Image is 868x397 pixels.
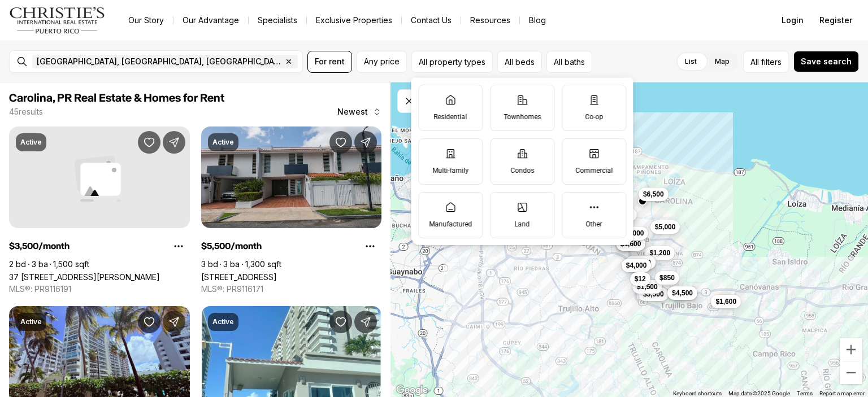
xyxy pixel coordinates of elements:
span: $4,500 [672,289,693,298]
span: $850 [659,273,675,282]
button: Any price [357,51,407,73]
button: All property types [411,51,493,73]
span: Carolina, PR Real Estate & Homes for Rent [9,93,224,104]
p: Townhomes [504,112,541,121]
a: 7043 CALLE HORIZONTE #13, CAROLINA PR, 00979 [201,272,277,282]
button: Share Property [163,311,185,333]
p: Active [212,317,234,326]
button: Save Property: 37 9546 CALLE DIAZ WY [138,131,160,154]
p: Residential [433,112,467,121]
span: filters [761,56,782,68]
button: For rent [307,51,352,73]
p: Commercial [575,166,613,175]
a: Blog [520,12,555,28]
span: Any price [364,57,400,66]
p: 45 results [9,107,43,116]
button: Share Property [354,311,377,333]
img: logo [9,7,106,34]
span: All [750,56,759,68]
span: $5,000 [654,223,675,232]
span: $1,200 [649,248,670,258]
p: Land [514,220,530,229]
button: Property options [167,235,190,258]
button: Dismiss drawing [397,89,454,113]
button: Newest [331,101,388,123]
p: Condos [510,166,534,175]
a: Exclusive Properties [307,12,401,28]
p: Co-op [585,112,603,121]
span: Save search [801,57,852,66]
button: $5,500 [639,287,669,301]
button: $18 [616,208,636,221]
button: Allfilters [743,51,789,73]
button: All beds [497,51,542,73]
button: $1,200 [645,246,675,260]
span: Register [819,16,852,25]
p: Active [212,138,234,147]
button: Save search [793,51,859,72]
label: Map [706,51,739,72]
a: Our Story [119,12,173,28]
button: $6,500 [639,187,669,201]
label: List [676,51,706,72]
span: $1,500 [637,282,658,291]
span: For rent [315,57,345,66]
button: Save Property: 5869 ISLA VERDE [329,311,352,333]
span: $1,000 [630,258,651,267]
span: [GEOGRAPHIC_DATA], [GEOGRAPHIC_DATA], [GEOGRAPHIC_DATA] [37,57,282,66]
span: Login [782,16,804,25]
button: $1,500 [632,280,662,294]
button: All baths [546,51,592,73]
a: 37 9546 CALLE DIAZ WY, CAROLINA PR, 00979 [9,272,160,282]
button: Share Property [354,131,377,154]
span: $6,500 [643,190,664,199]
button: $12 [630,272,650,286]
span: $12 [634,274,645,283]
a: Resources [461,12,519,28]
span: $4,000 [626,261,646,270]
span: $5,500 [643,290,664,299]
button: Property options [359,235,381,258]
button: Login [775,9,810,32]
button: Share Property [163,131,185,154]
span: $1,600 [620,239,641,248]
p: Active [20,317,42,326]
button: $850 [655,271,679,285]
span: $3,000 [623,229,644,238]
button: Contact Us [402,12,461,28]
p: Manufactured [429,220,472,229]
p: Multi-family [432,166,468,175]
button: $5,000 [650,220,680,234]
button: $4,500 [667,286,697,300]
p: Other [585,220,602,229]
button: $4,000 [621,259,651,272]
button: Save Property: 7063 187 ISLA VERDE RD #405 [138,311,160,333]
button: $1,000 [626,256,656,269]
p: Active [20,138,42,147]
a: Specialists [249,12,306,28]
button: $5,000 [626,255,656,269]
a: Our Advantage [173,12,248,28]
button: Register [813,9,859,32]
span: Newest [337,107,368,116]
button: Save Property: 7043 CALLE HORIZONTE #13 [329,131,352,154]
